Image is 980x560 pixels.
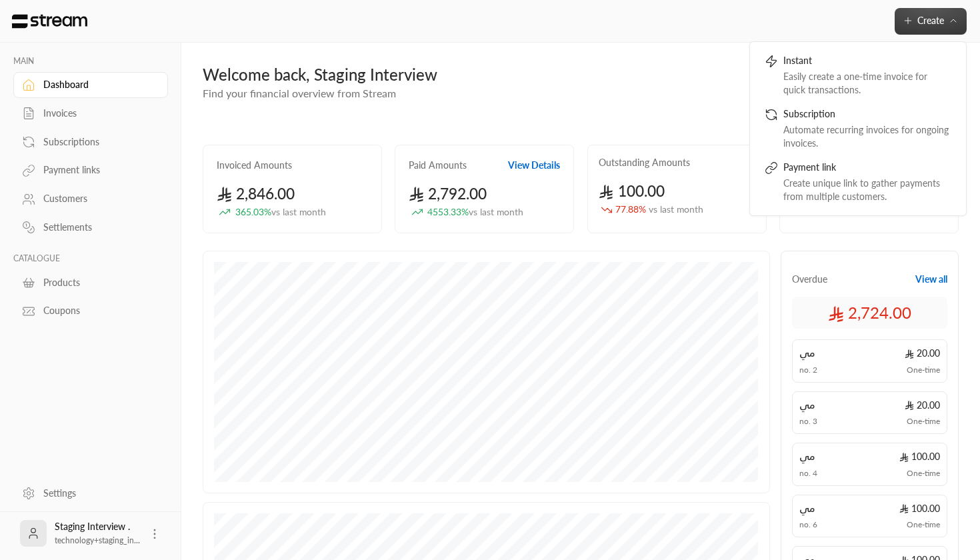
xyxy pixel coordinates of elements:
[907,365,940,375] span: One-time
[599,156,690,169] h2: Outstanding Amounts
[409,185,487,203] span: 2,792.00
[799,399,815,412] span: مي
[799,468,817,479] span: no. 4
[13,56,168,67] p: MAIN
[758,155,958,209] a: Payment linkCreate unique link to gather payments from multiple customers.
[895,8,967,35] button: Create
[13,480,168,506] a: Settings
[792,273,827,286] span: Overdue
[43,276,151,289] div: Products
[615,203,703,217] span: 77.88 %
[915,273,947,286] button: View all
[43,78,151,91] div: Dashboard
[508,159,560,172] button: View Details
[13,72,168,98] a: Dashboard
[905,347,940,360] span: 20.00
[427,205,523,219] span: 4553.33 %
[13,298,168,324] a: Coupons
[55,520,140,547] div: Staging Interview .
[43,221,151,234] div: Settlements
[783,161,951,177] div: Payment link
[235,205,326,219] span: 365.03 %
[217,185,295,203] span: 2,846.00
[43,304,151,317] div: Coupons
[783,70,951,97] div: Easily create a one-time invoice for quick transactions.
[217,159,292,172] h2: Invoiced Amounts
[758,49,958,102] a: InstantEasily create a one-time invoice for quick transactions.
[783,123,951,150] div: Automate recurring invoices for ongoing invoices.
[271,206,326,217] span: vs last month
[899,502,940,515] span: 100.00
[13,215,168,241] a: Settlements
[899,450,940,463] span: 100.00
[43,107,151,120] div: Invoices
[907,519,940,530] span: One-time
[409,159,467,172] h2: Paid Amounts
[13,101,168,127] a: Invoices
[917,15,944,26] span: Create
[43,192,151,205] div: Customers
[799,365,817,375] span: no. 2
[13,186,168,212] a: Customers
[907,416,940,427] span: One-time
[13,129,168,155] a: Subscriptions
[203,64,959,85] div: Welcome back, Staging Interview
[55,535,140,545] span: technology+staging_in...
[799,502,815,515] span: مي
[799,450,815,463] span: مي
[203,87,396,99] span: Find your financial overview from Stream
[799,519,817,530] span: no. 6
[799,416,817,427] span: no. 3
[649,203,703,215] span: vs last month
[11,14,89,29] img: Logo
[907,468,940,479] span: One-time
[905,399,940,412] span: 20.00
[43,135,151,149] div: Subscriptions
[13,269,168,295] a: Products
[758,102,958,155] a: SubscriptionAutomate recurring invoices for ongoing invoices.
[783,177,951,203] div: Create unique link to gather payments from multiple customers.
[13,253,168,264] p: CATALOGUE
[43,487,151,500] div: Settings
[13,157,168,183] a: Payment links
[783,54,951,70] div: Instant
[599,182,665,200] span: 100.00
[799,347,815,360] span: مي
[828,302,911,323] span: 2,724.00
[43,163,151,177] div: Payment links
[469,206,523,217] span: vs last month
[783,107,951,123] div: Subscription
